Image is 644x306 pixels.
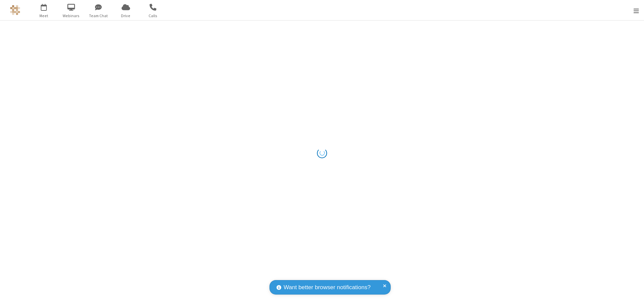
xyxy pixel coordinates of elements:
[31,13,57,19] span: Meet
[59,13,84,19] span: Webinars
[86,13,111,19] span: Team Chat
[113,13,138,19] span: Drive
[140,13,166,19] span: Calls
[284,283,371,292] span: Want better browser notifications?
[10,5,20,15] img: QA Selenium DO NOT DELETE OR CHANGE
